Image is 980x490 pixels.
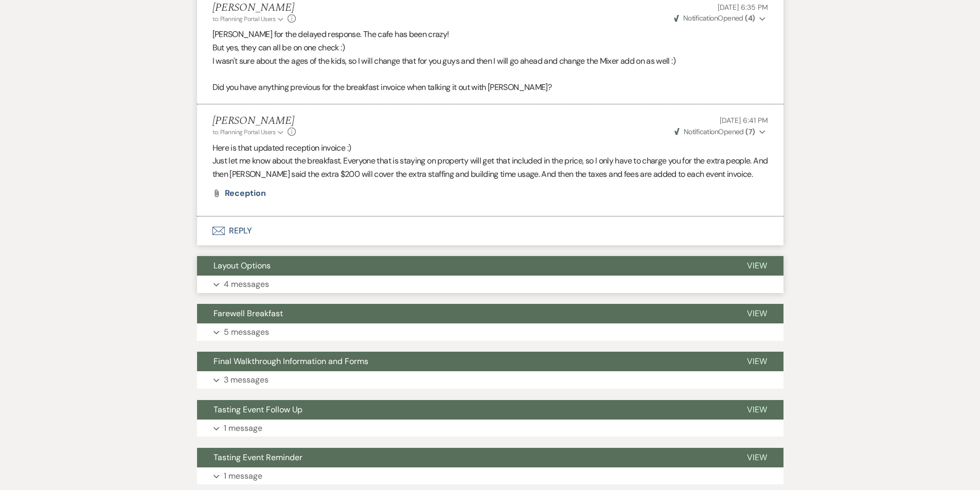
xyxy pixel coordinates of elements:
[212,55,768,68] p: I wasn't sure about the ages of the kids, so I will change that for you guys and then I will go a...
[212,15,276,23] span: to: Planning Portal Users
[197,448,730,467] button: Tasting Event Reminder
[197,420,783,437] button: 1 message
[684,127,718,136] span: Notification
[674,13,755,23] span: Opened
[224,469,262,483] p: 1 message
[197,371,783,389] button: 3 messages
[747,356,767,367] span: View
[745,127,755,136] strong: ( 7 )
[730,448,783,467] button: View
[212,28,768,41] p: [PERSON_NAME] for the delayed response. The cafe has been crazy!
[672,13,768,24] button: NotificationOpened (4)
[224,373,269,387] p: 3 messages
[212,154,768,180] p: Just let me know about the breakfast. Everyone that is staying on property will get that included...
[212,115,296,128] h5: [PERSON_NAME]
[720,116,768,125] span: [DATE] 6:41 PM
[212,2,296,14] h5: [PERSON_NAME]
[683,13,718,23] span: Notification
[213,404,302,415] span: Tasting Event Follow Up
[197,304,730,323] button: Farewell Breakfast
[213,260,271,271] span: Layout Options
[197,467,783,485] button: 1 message
[212,41,768,55] p: But yes, they can all be on one check :)
[212,141,768,155] p: Here is that updated reception invoice :)
[197,323,783,341] button: 5 messages
[730,256,783,276] button: View
[197,276,783,293] button: 4 messages
[747,308,767,319] span: View
[747,260,767,271] span: View
[197,216,783,245] button: Reply
[225,188,266,198] span: Reception
[730,304,783,323] button: View
[213,452,302,463] span: Tasting Event Reminder
[212,14,286,24] button: to: Planning Portal Users
[747,452,767,463] span: View
[224,422,262,435] p: 1 message
[197,400,730,420] button: Tasting Event Follow Up
[212,128,276,136] span: to: Planning Portal Users
[745,13,755,23] strong: ( 4 )
[673,126,768,137] button: NotificationOpened (7)
[212,128,286,137] button: to: Planning Portal Users
[225,189,266,197] a: Reception
[730,400,783,420] button: View
[197,352,730,371] button: Final Walkthrough Information and Forms
[213,308,283,319] span: Farewell Breakfast
[747,404,767,415] span: View
[730,352,783,371] button: View
[197,256,730,276] button: Layout Options
[212,81,768,94] p: Did you have anything previous for the breakfast invoice when talking it out with [PERSON_NAME]?
[674,127,755,136] span: Opened
[224,278,269,291] p: 4 messages
[213,356,368,367] span: Final Walkthrough Information and Forms
[224,325,269,339] p: 5 messages
[718,3,768,12] span: [DATE] 6:35 PM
